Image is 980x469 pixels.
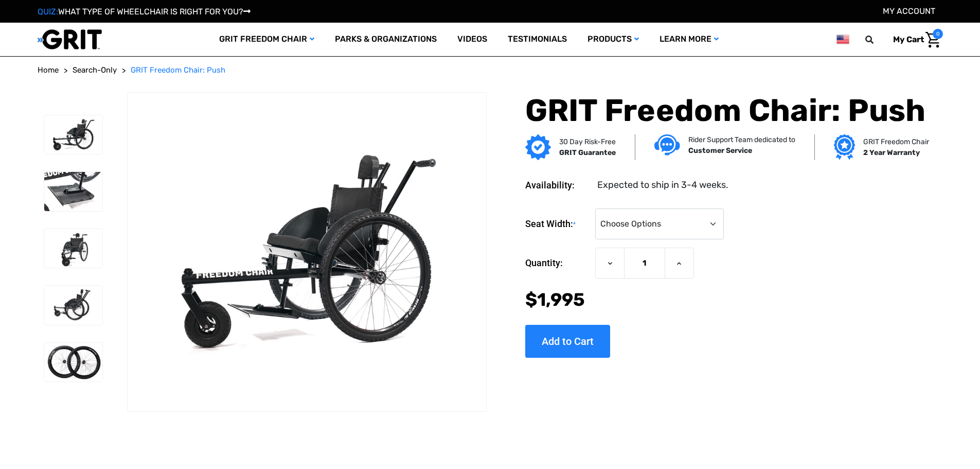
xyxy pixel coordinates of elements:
span: 0 [933,29,943,39]
span: My Cart [893,34,924,44]
a: Learn More [649,23,729,56]
p: GRIT Freedom Chair [863,136,929,147]
input: Search [870,29,885,50]
a: Search-Only [73,64,117,76]
dt: Availability: [525,178,590,192]
img: Cart [925,32,940,48]
img: GRIT Guarantee [525,134,551,160]
label: Quantity: [525,248,590,279]
img: GRIT All-Terrain Wheelchair and Mobility Equipment [38,29,102,50]
img: Grit freedom [834,134,855,160]
span: $1,995 [525,289,585,310]
img: GRIT Freedom Chair: Push [44,229,102,268]
h1: GRIT Freedom Chair: Push [525,92,926,129]
img: GRIT Freedom Chair: Push [44,172,102,211]
p: Rider Support Team dedicated to [688,134,795,145]
span: QUIZ: [38,7,58,16]
a: GRIT Freedom Chair [209,23,325,56]
img: GRIT Freedom Chair: Push [44,286,102,325]
a: Home [38,64,59,76]
input: Add to Cart [525,325,610,358]
strong: Customer Service [688,146,752,155]
strong: 2 Year Warranty [863,148,920,157]
a: Products [577,23,649,56]
a: Videos [447,23,497,56]
strong: GRIT Guarantee [559,148,616,157]
nav: Breadcrumb [38,64,943,76]
span: GRIT Freedom Chair: Push [131,65,225,75]
img: GRIT Freedom Chair: Push [128,132,486,371]
a: Cart with 0 items [885,29,943,50]
img: GRIT Freedom Chair: Push [44,343,102,382]
a: Account [883,6,935,16]
a: Testimonials [497,23,577,56]
p: 30 Day Risk-Free [559,136,616,147]
label: Seat Width: [525,209,590,240]
img: Customer service [654,134,680,155]
span: Search-Only [73,65,117,75]
a: GRIT Freedom Chair: Push [131,64,225,76]
a: Parks & Organizations [325,23,447,56]
dd: Expected to ship in 3-4 weeks. [597,178,728,192]
img: GRIT Freedom Chair: Push [44,115,102,154]
a: QUIZ:WHAT TYPE OF WHEELCHAIR IS RIGHT FOR YOU? [38,7,251,16]
span: Home [38,65,59,75]
img: us.png [836,33,849,46]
